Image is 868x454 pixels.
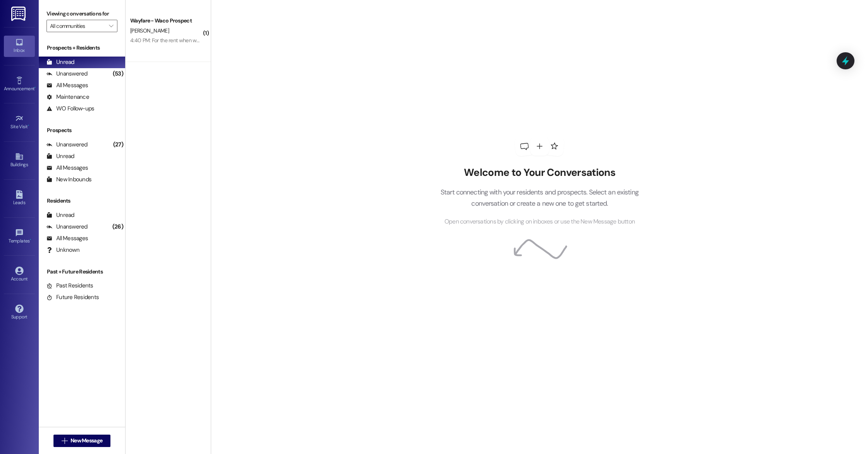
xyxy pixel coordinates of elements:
a: Account [4,264,35,285]
input: All communities [50,20,105,32]
div: Unread [46,58,74,66]
div: Maintenance [46,93,89,101]
a: Buildings [4,150,35,171]
div: Unanswered [46,141,88,149]
img: ResiDesk Logo [11,7,27,21]
div: New Inbounds [46,175,91,184]
i:  [62,438,67,444]
i:  [109,23,113,29]
div: Unknown [46,246,79,254]
span: • [30,237,31,242]
a: Support [4,302,35,323]
div: Prospects + Residents [39,44,125,52]
span: [PERSON_NAME] [130,27,169,34]
div: All Messages [46,234,88,242]
span: New Message [71,437,102,445]
div: All Messages [46,164,88,172]
div: (53) [111,68,125,80]
div: WO Follow-ups [46,105,94,113]
span: Open conversations by clicking on inboxes or use the New Message button [444,217,635,227]
div: Wayfare - Waco Prospect [130,17,202,25]
div: Past Residents [46,282,93,290]
a: Inbox [4,36,35,57]
div: Unread [46,152,74,160]
div: All Messages [46,81,88,89]
div: Prospects [39,126,125,134]
div: Past + Future Residents [39,268,125,276]
a: Templates • [4,226,35,247]
a: Leads [4,188,35,209]
div: (26) [110,221,125,233]
div: Residents [39,197,125,205]
h2: Welcome to Your Conversations [429,167,650,179]
label: Viewing conversations for [46,8,117,20]
div: Unanswered [46,70,88,78]
div: Unanswered [46,223,88,231]
p: Start connecting with your residents and prospects. Select an existing conversation or create a n... [429,187,650,209]
button: New Message [53,435,111,447]
span: • [34,85,36,90]
div: 4:40 PM: For the rent when we get the keys can it be card? [130,37,263,44]
a: Site Visit • [4,112,35,133]
span: • [28,123,29,128]
div: (27) [111,139,125,151]
div: Unread [46,211,74,219]
div: Future Residents [46,293,99,301]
